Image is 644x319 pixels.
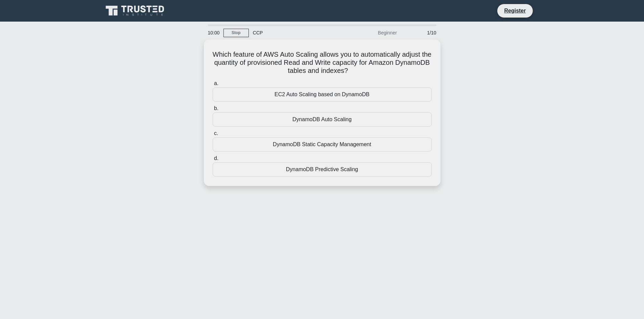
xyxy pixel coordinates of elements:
[214,80,218,86] span: a.
[249,26,342,39] div: CCP
[213,162,432,177] div: DynamoDB Predictive Scaling
[214,155,218,161] span: d.
[213,137,432,152] div: DynamoDB Static Capacity Management
[401,26,440,39] div: 1/10
[342,26,401,39] div: Beginner
[214,130,218,136] span: c.
[213,87,432,102] div: EC2 Auto Scaling based on DynamoDB
[204,26,223,39] div: 10:00
[223,29,249,37] a: Stop
[214,105,218,111] span: b.
[212,50,432,75] h5: Which feature of AWS Auto Scaling allows you to automatically adjust the quantity of provisioned ...
[500,6,530,15] a: Register
[213,112,432,127] div: DynamoDB Auto Scaling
